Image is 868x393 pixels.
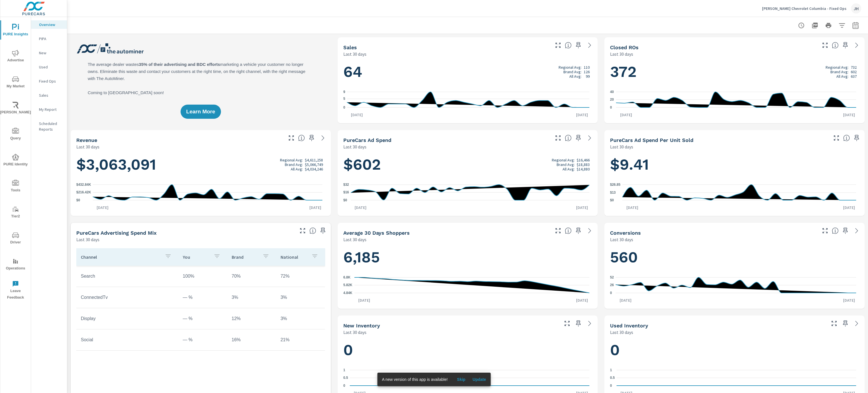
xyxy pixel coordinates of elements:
button: Skip [452,375,470,384]
div: Overview [31,20,67,29]
text: $0 [343,198,347,202]
p: Fixed Ops [39,78,62,84]
span: Number of vehicles sold by the dealership over the selected date range. [Source: This data is sou... [565,42,572,49]
span: Save this to your personalized report [841,319,850,328]
p: Last 30 days [343,236,366,243]
td: Social [76,333,178,347]
p: Brand Avg: [285,162,303,167]
text: 52 [610,275,614,279]
p: $4,034,246 [305,167,323,171]
text: 20 [610,98,614,102]
div: PIPA [31,34,67,43]
button: Learn More [181,105,221,119]
button: Update [470,375,488,384]
h1: 560 [610,248,859,267]
text: $432.84K [76,183,91,187]
p: [DATE] [572,297,592,303]
p: 637 [851,74,857,79]
p: $16,466 [577,158,590,162]
a: See more details in report [852,226,861,235]
p: [DATE] [616,112,636,118]
p: All Avg: [569,74,581,79]
td: 100% [178,269,227,283]
h1: 0 [343,340,592,360]
p: $14,880 [577,167,590,171]
p: [DATE] [93,205,112,210]
span: Save this to your personalized report [841,41,850,50]
button: Apply Filters [836,20,848,31]
p: 110 [584,65,590,70]
text: 0 [343,105,345,109]
p: 732 [851,65,857,70]
text: 0.5 [343,376,348,380]
span: A rolling 30 day total of daily Shoppers on the dealership website, averaged over the selected da... [565,227,572,234]
p: New [39,50,62,56]
p: All Avg: [291,167,303,171]
p: [DATE] [839,112,859,118]
p: Scheduled Reports [39,121,62,132]
p: [DATE] [351,205,370,210]
td: — % [178,312,227,326]
p: Last 30 days [610,51,633,57]
p: PIPA [39,36,62,42]
p: $18,883 [577,162,590,167]
span: Learn More [186,109,215,114]
h5: Average 30 Days Shoppers [343,230,410,236]
p: [DATE] [572,205,592,210]
span: A new version of this app is available! [382,377,448,382]
text: 26 [610,283,614,287]
div: New [31,49,67,57]
div: Sales [31,91,67,100]
span: Average cost of advertising per each vehicle sold at the dealer over the selected date range. The... [843,135,850,141]
p: [DATE] [572,112,592,118]
text: 5 [343,97,345,101]
p: Last 30 days [610,236,633,243]
p: Channel [81,254,160,260]
span: Save this to your personalized report [574,41,583,50]
text: 4.84K [343,291,352,295]
button: Make Fullscreen [563,319,572,328]
p: Sales [39,92,62,98]
text: 1 [343,368,345,372]
a: See more details in report [318,133,327,142]
p: Last 30 days [76,143,99,150]
text: 6.8K [343,275,351,279]
h5: Used Inventory [610,323,648,329]
span: The number of dealer-specified goals completed by a visitor. [Source: This data is provided by th... [832,227,839,234]
h1: 372 [610,62,859,81]
h5: Sales [343,44,357,50]
p: Last 30 days [343,329,366,336]
text: $13 [610,191,616,195]
a: See more details in report [585,319,594,328]
td: 21% [276,333,325,347]
div: Used [31,63,67,71]
td: 12% [227,312,276,326]
span: Save this to your personalized report [318,226,327,235]
p: Last 30 days [343,143,366,150]
p: Overview [39,22,62,27]
span: Query [2,128,29,142]
td: ConnectedTv [76,290,178,305]
p: Last 30 days [610,329,633,336]
h1: $602 [343,155,592,174]
text: $16 [343,191,349,195]
span: Tier2 [2,206,29,220]
p: 602 [851,70,857,74]
span: PURE Insights [2,24,29,38]
td: 16% [227,333,276,347]
p: $5,066,749 [305,162,323,167]
div: Scheduled Reports [31,119,67,133]
p: [DATE] [839,297,859,303]
text: 0 [343,384,345,388]
td: — % [178,290,227,305]
p: [DATE] [839,205,859,210]
p: Brand Avg: [563,70,581,74]
h1: 6,185 [343,248,592,267]
td: 72% [276,269,325,283]
td: Display [76,312,178,326]
p: Last 30 days [76,236,99,243]
span: Save this to your personalized report [574,133,583,142]
h1: $3,063,091 [76,155,325,174]
p: [DATE] [622,205,642,210]
span: Total cost of media for all PureCars channels for the selected dealership group over the selected... [565,135,572,141]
